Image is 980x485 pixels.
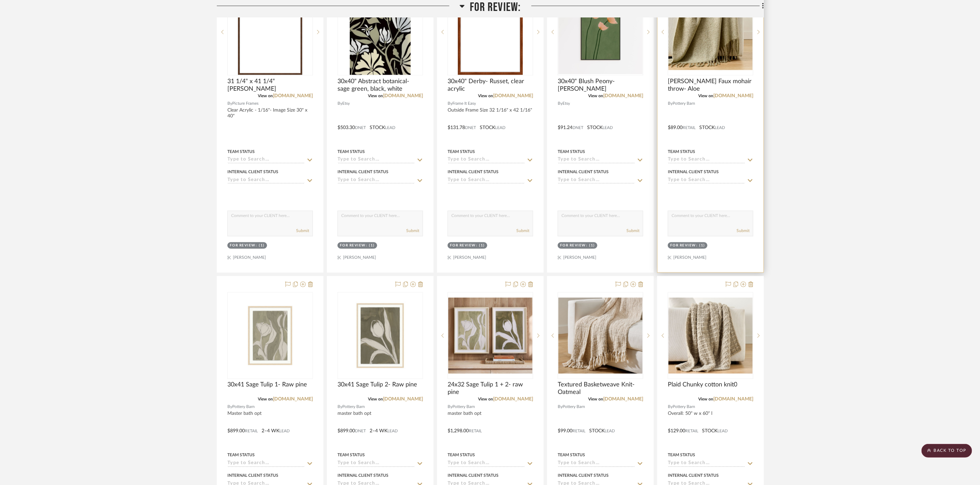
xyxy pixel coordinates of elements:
[273,93,313,98] a: [DOMAIN_NAME]
[588,94,603,98] span: View on
[227,78,313,93] span: 31 1/4" x 41 1/4" [PERSON_NAME]
[448,78,533,93] span: 30x40" Derby- Russet, clear acrylic
[337,100,342,107] span: By
[337,461,415,467] input: Type to Search…
[227,381,307,389] span: 30x41 Sage Tulip 1- Raw pine
[227,157,305,164] input: Type to Search…
[737,228,750,234] button: Submit
[479,243,485,248] div: (1)
[558,100,562,107] span: By
[562,404,585,410] span: Pottery Barn
[448,149,475,155] div: Team Status
[478,94,493,98] span: View on
[673,100,695,107] span: Pottery Barn
[588,397,603,401] span: View on
[448,452,475,458] div: Team Status
[227,473,278,479] div: Internal Client Status
[448,473,499,479] div: Internal Client Status
[558,178,635,184] input: Type to Search…
[342,404,365,410] span: Pottery Barn
[227,169,278,175] div: Internal Client Status
[668,381,737,389] span: Plaid Chunky cotton knit0
[558,157,635,164] input: Type to Search…
[558,452,585,458] div: Team Status
[673,404,695,410] span: Pottery Barn
[227,452,255,458] div: Team Status
[258,94,273,98] span: View on
[668,169,719,175] div: Internal Client Status
[558,473,609,479] div: Internal Client Status
[227,178,305,184] input: Type to Search…
[558,461,635,467] input: Type to Search…
[668,157,745,164] input: Type to Search…
[448,100,452,107] span: By
[448,461,525,467] input: Type to Search…
[668,452,695,458] div: Team Status
[383,93,423,98] a: [DOMAIN_NAME]
[668,404,673,410] span: By
[558,78,643,93] span: 30x40" Blush Peony- [PERSON_NAME]
[668,178,745,184] input: Type to Search…
[337,404,342,410] span: By
[603,397,643,402] a: [DOMAIN_NAME]
[668,149,695,155] div: Team Status
[232,404,255,410] span: Pottery Barn
[558,169,609,175] div: Internal Client Status
[448,178,525,184] input: Type to Search…
[558,149,585,155] div: Team Status
[493,93,533,98] a: [DOMAIN_NAME]
[562,100,570,107] span: Etsy
[368,397,383,401] span: View on
[668,298,753,373] img: Plaid Chunky cotton knit0
[516,228,529,234] button: Submit
[227,149,255,155] div: Team Status
[340,243,368,248] div: For Review:
[337,78,423,93] span: 30x40" Abstract botanical- sage green, black, white
[452,404,475,410] span: Pottery Barn
[452,100,476,107] span: Frame It Easy
[448,298,532,373] img: 24x32 Sage Tulip 1 + 2- raw pine
[668,78,753,93] span: [PERSON_NAME] Faux mohair throw- Aloe
[337,178,415,184] input: Type to Search…
[368,94,383,98] span: View on
[478,397,493,401] span: View on
[698,94,713,98] span: View on
[922,444,972,458] scroll-to-top-button: BACK TO TOP
[493,397,533,402] a: [DOMAIN_NAME]
[383,397,423,402] a: [DOMAIN_NAME]
[626,228,639,234] button: Submit
[670,243,698,248] div: For Review:
[448,381,533,396] span: 24x32 Sage Tulip 1 + 2- raw pine
[337,149,365,155] div: Team Status
[228,298,312,373] img: 30x41 Sage Tulip 1- Raw pine
[558,298,643,373] img: Textured Basketweave Knit- Oatmeal
[342,100,350,107] span: Etsy
[698,397,713,401] span: View on
[448,157,525,164] input: Type to Search…
[668,100,673,107] span: By
[227,461,305,467] input: Type to Search…
[668,293,753,379] div: 0
[232,100,259,107] span: Picture Frames
[259,243,265,248] div: (1)
[668,461,745,467] input: Type to Search…
[450,243,478,248] div: For Review:
[448,169,499,175] div: Internal Client Status
[700,243,705,248] div: (1)
[337,169,388,175] div: Internal Client Status
[230,243,257,248] div: For Review:
[337,381,417,389] span: 30x41 Sage Tulip 2- Raw pine
[668,473,719,479] div: Internal Client Status
[338,298,422,373] img: 30x41 Sage Tulip 2- Raw pine
[558,404,562,410] span: By
[227,404,232,410] span: By
[558,381,643,396] span: Textured Basketweave Knit- Oatmeal
[338,293,423,379] div: 0
[448,404,452,410] span: By
[448,293,533,379] div: 0
[227,100,232,107] span: By
[713,93,753,98] a: [DOMAIN_NAME]
[558,293,643,379] div: 0
[713,397,753,402] a: [DOMAIN_NAME]
[228,293,313,379] div: 0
